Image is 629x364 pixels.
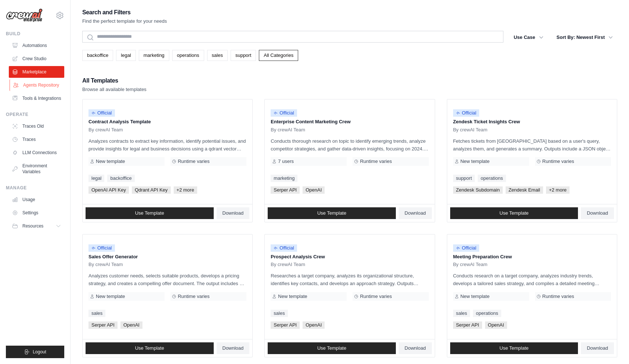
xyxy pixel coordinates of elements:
[139,50,169,61] a: marketing
[360,159,392,164] span: Runtime varies
[22,223,43,229] span: Resources
[271,127,305,133] span: By crewAI Team
[303,186,325,194] span: OpenAI
[399,342,432,354] a: Download
[9,53,64,65] a: Crew Studio
[485,321,507,329] span: OpenAI
[88,109,115,117] span: Official
[271,109,297,117] span: Official
[217,207,250,219] a: Download
[82,18,167,25] p: Find the perfect template for your needs
[174,186,197,194] span: +2 more
[268,207,396,219] a: Use Template
[271,118,429,125] p: Enterprise Content Marketing Crew
[217,342,250,354] a: Download
[450,207,578,219] a: Use Template
[506,186,543,194] span: Zendesk Email
[6,346,64,358] button: Logout
[360,294,392,299] span: Runtime varies
[207,50,228,61] a: sales
[86,342,214,354] a: Use Template
[88,321,118,329] span: Serper API
[405,345,426,351] span: Download
[552,31,617,44] button: Sort By: Newest First
[271,186,300,194] span: Serper API
[10,79,65,91] a: Agents Repository
[473,310,501,317] a: operations
[453,262,488,267] span: By crewAI Team
[33,349,46,355] span: Logout
[453,272,611,287] p: Conducts research on a target company, analyzes industry trends, develops a tailored sales strate...
[278,294,307,299] span: New template
[460,159,489,164] span: New template
[303,321,325,329] span: OpenAI
[453,175,475,182] a: support
[405,210,426,216] span: Download
[453,137,611,153] p: Fetches tickets from [GEOGRAPHIC_DATA] based on a user's query, analyzes them, and generates a su...
[271,175,297,182] a: marketing
[178,159,210,164] span: Runtime varies
[271,272,429,287] p: Researches a target company, analyzes its organizational structure, identifies key contacts, and ...
[453,109,480,117] span: Official
[88,127,123,133] span: By crewAI Team
[453,118,611,125] p: Zendesk Ticket Insights Crew
[278,159,294,164] span: 7 users
[9,66,64,78] a: Marketplace
[88,137,246,153] p: Analyzes contracts to extract key information, identify potential issues, and provide insights fo...
[132,186,171,194] span: Qdrant API Key
[6,31,64,37] div: Build
[9,160,64,178] a: Environment Variables
[86,207,214,219] a: Use Template
[116,50,135,61] a: legal
[587,345,608,351] span: Download
[223,210,244,216] span: Download
[107,175,134,182] a: backoffice
[581,207,614,219] a: Download
[9,134,64,145] a: Traces
[317,210,346,216] span: Use Template
[88,262,123,267] span: By crewAI Team
[9,207,64,219] a: Settings
[88,175,104,182] a: legal
[82,76,147,86] h2: All Templates
[231,50,256,61] a: support
[178,294,210,299] span: Runtime varies
[453,310,470,317] a: sales
[271,137,429,153] p: Conducts thorough research on topic to identify emerging trends, analyze competitor strategies, a...
[135,345,164,351] span: Use Template
[271,262,305,267] span: By crewAI Team
[135,210,164,216] span: Use Template
[82,50,113,61] a: backoffice
[478,175,506,182] a: operations
[499,345,528,351] span: Use Template
[453,186,503,194] span: Zendesk Subdomain
[453,244,480,252] span: Official
[223,345,244,351] span: Download
[172,50,204,61] a: operations
[9,194,64,205] a: Usage
[453,321,482,329] span: Serper API
[542,159,574,164] span: Runtime varies
[88,310,105,317] a: sales
[460,294,489,299] span: New template
[9,92,64,104] a: Tools & Integrations
[581,342,614,354] a: Download
[587,210,608,216] span: Download
[88,186,129,194] span: OpenAI API Key
[271,253,429,261] p: Prospect Analysis Crew
[509,31,548,44] button: Use Case
[542,294,574,299] span: Runtime varies
[546,186,570,194] span: +2 more
[399,207,432,219] a: Download
[9,147,64,159] a: LLM Connections
[82,7,167,18] h2: Search and Filters
[6,185,64,191] div: Manage
[88,272,246,287] p: Analyzes customer needs, selects suitable products, develops a pricing strategy, and creates a co...
[9,220,64,232] button: Resources
[96,294,125,299] span: New template
[259,50,298,61] a: All Categories
[88,244,115,252] span: Official
[453,253,611,261] p: Meeting Preparation Crew
[592,329,629,364] iframe: Chat Widget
